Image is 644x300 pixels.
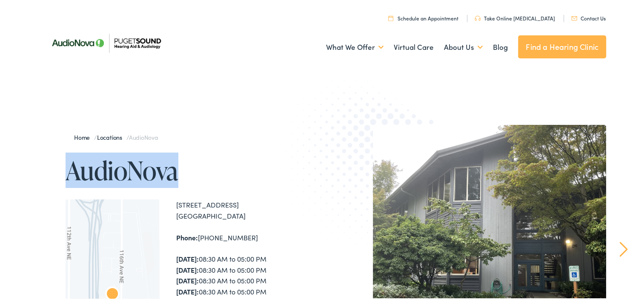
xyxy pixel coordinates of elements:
[176,253,199,262] strong: [DATE]:
[394,30,434,62] a: Virtual Care
[620,240,628,256] a: Next
[444,30,483,62] a: About Us
[493,30,508,62] a: Blog
[176,198,325,220] div: [STREET_ADDRESS] [GEOGRAPHIC_DATA]
[571,13,606,20] a: Contact Us
[571,15,577,19] img: utility icon
[176,286,199,295] strong: [DATE]:
[518,34,606,57] a: Find a Hearing Clinic
[176,231,198,241] strong: Phone:
[176,264,199,273] strong: [DATE]:
[176,231,325,242] div: [PHONE_NUMBER]
[74,132,94,140] a: Home
[475,13,555,20] a: Take Online [MEDICAL_DATA]
[475,14,481,20] img: utility icon
[74,132,158,140] span: / /
[388,14,393,20] img: utility icon
[326,30,384,62] a: What We Offer
[388,13,458,20] a: Schedule an Appointment
[176,274,199,284] strong: [DATE]:
[97,132,126,140] a: Locations
[66,155,325,183] h1: AudioNova
[129,132,158,140] span: AudioNova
